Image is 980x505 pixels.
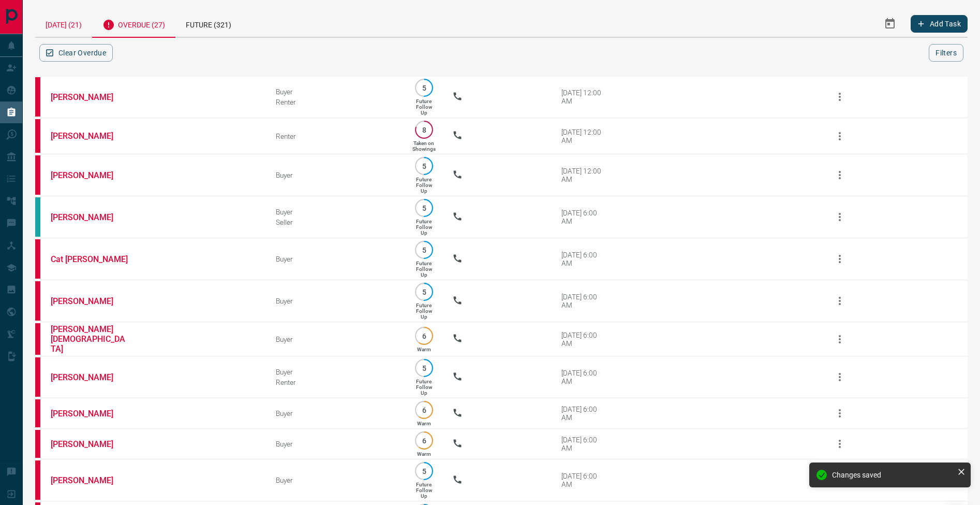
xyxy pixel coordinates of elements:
[417,421,431,426] p: Warm
[276,255,395,263] div: Buyer
[51,254,128,264] a: Cat [PERSON_NAME]
[35,77,40,117] div: property.ca
[51,409,128,419] a: [PERSON_NAME]
[832,471,953,479] div: Changes saved
[276,208,395,216] div: Buyer
[175,10,242,37] div: Future (321)
[35,399,40,427] div: property.ca
[420,162,428,170] p: 5
[420,437,428,444] p: 6
[416,98,432,116] p: Future Follow Up
[51,92,128,102] a: [PERSON_NAME]
[420,246,428,254] p: 5
[35,10,92,37] div: [DATE] (21)
[276,476,395,484] div: Buyer
[35,281,40,321] div: property.ca
[412,140,436,152] p: Taken on Showings
[929,44,963,62] button: Filters
[561,251,605,267] div: [DATE] 6:00 AM
[561,331,605,348] div: [DATE] 6:00 AM
[420,204,428,212] p: 5
[51,170,128,180] a: [PERSON_NAME]
[416,261,432,278] p: Future Follow Up
[561,405,605,422] div: [DATE] 6:00 AM
[561,369,605,385] div: [DATE] 6:00 AM
[561,209,605,225] div: [DATE] 6:00 AM
[51,131,128,141] a: [PERSON_NAME]
[416,379,432,396] p: Future Follow Up
[35,460,40,500] div: property.ca
[416,482,432,499] p: Future Follow Up
[561,472,605,488] div: [DATE] 6:00 AM
[276,409,395,417] div: Buyer
[420,332,428,340] p: 6
[276,368,395,376] div: Buyer
[35,357,40,397] div: property.ca
[420,288,428,296] p: 5
[35,430,40,458] div: property.ca
[51,439,128,449] a: [PERSON_NAME]
[92,10,175,38] div: Overdue (27)
[276,88,395,96] div: Buyer
[276,378,395,386] div: Renter
[420,467,428,475] p: 5
[420,126,428,134] p: 8
[420,84,428,92] p: 5
[35,197,40,237] div: condos.ca
[51,296,128,306] a: [PERSON_NAME]
[35,323,40,355] div: property.ca
[39,44,113,62] button: Clear Overdue
[420,364,428,372] p: 5
[416,302,432,320] p: Future Follow Up
[276,171,395,179] div: Buyer
[35,239,40,279] div: property.ca
[35,155,40,195] div: property.ca
[276,440,395,448] div: Buyer
[276,297,395,305] div: Buyer
[35,119,40,153] div: property.ca
[878,11,902,36] button: Select Date Range
[276,335,395,343] div: Buyer
[416,219,432,236] p: Future Follow Up
[561,293,605,309] div: [DATE] 6:00 AM
[561,89,605,105] div: [DATE] 12:00 AM
[561,436,605,452] div: [DATE] 6:00 AM
[276,98,395,106] div: Renter
[420,406,428,414] p: 6
[417,451,431,457] p: Warm
[51,212,128,222] a: [PERSON_NAME]
[276,132,395,140] div: Renter
[51,324,128,354] a: [PERSON_NAME][DEMOGRAPHIC_DATA]
[911,15,968,33] button: Add Task
[416,177,432,194] p: Future Follow Up
[561,167,605,183] div: [DATE] 12:00 AM
[417,347,431,352] p: Warm
[51,475,128,485] a: [PERSON_NAME]
[276,218,395,226] div: Seller
[561,128,605,145] div: [DATE] 12:00 AM
[51,372,128,382] a: [PERSON_NAME]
